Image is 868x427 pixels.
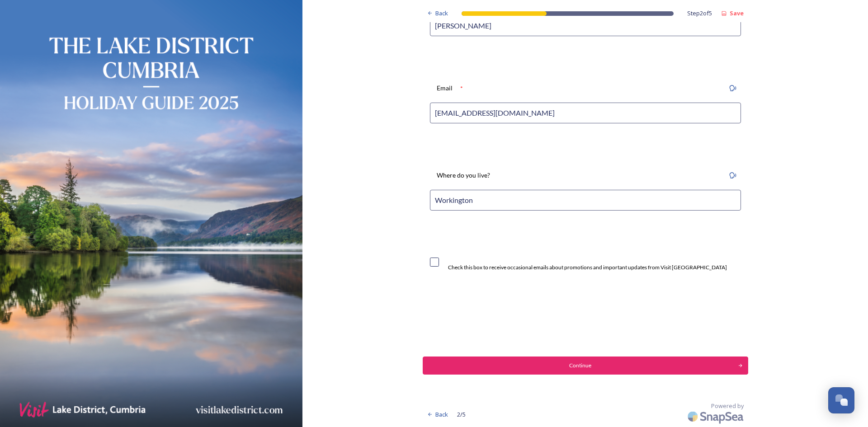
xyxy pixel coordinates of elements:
div: Where do you live? [430,165,497,185]
div: Check this box to receive occasional emails about promotions and important updates from Visit [GE... [448,263,727,272]
span: 2 / 5 [457,410,466,419]
span: Powered by [711,402,744,410]
div: Email [430,78,459,98]
img: SnapSea Logo [685,406,748,427]
span: Back [435,9,448,18]
iframe: reCAPTCHA [423,299,560,334]
button: Continue [423,357,748,375]
input: Name [430,15,741,36]
span: Step 2 of 5 [687,9,712,18]
strong: Save [730,9,744,17]
span: Back [435,410,448,419]
div: Continue [428,361,733,370]
button: Open Chat [828,387,854,413]
input: Email [430,103,741,123]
